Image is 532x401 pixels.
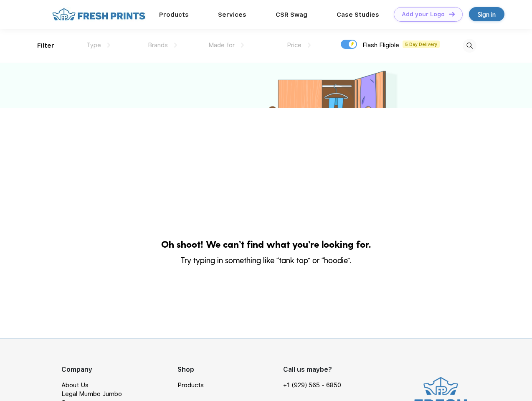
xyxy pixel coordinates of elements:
a: Services [218,11,246,18]
img: fo%20logo%202.webp [50,7,148,22]
div: Add your Logo [402,11,445,18]
a: +1 (929) 565 - 6850 [283,381,341,390]
img: dropdown.png [174,43,177,48]
img: dropdown.png [308,43,311,48]
div: Company [61,365,177,375]
span: Flash Eligible [362,41,399,49]
div: Sign in [478,10,496,19]
a: Legal Mumbo Jumbo [61,390,122,398]
img: dropdown.png [241,43,244,48]
a: CSR Swag [276,11,307,18]
div: Filter [37,41,54,51]
span: Type [86,41,101,49]
span: Price [287,41,301,49]
div: Shop [177,365,283,375]
a: Sign in [469,7,504,21]
img: DT [449,12,455,16]
a: About Us [61,381,89,389]
a: Products [159,11,189,18]
img: desktop_search.svg [463,39,476,53]
span: 5 Day Delivery [403,41,440,48]
a: Products [177,381,204,389]
span: Made for [208,41,235,49]
div: Call us maybe? [283,365,347,375]
span: Brands [148,41,168,49]
img: dropdown.png [107,43,110,48]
